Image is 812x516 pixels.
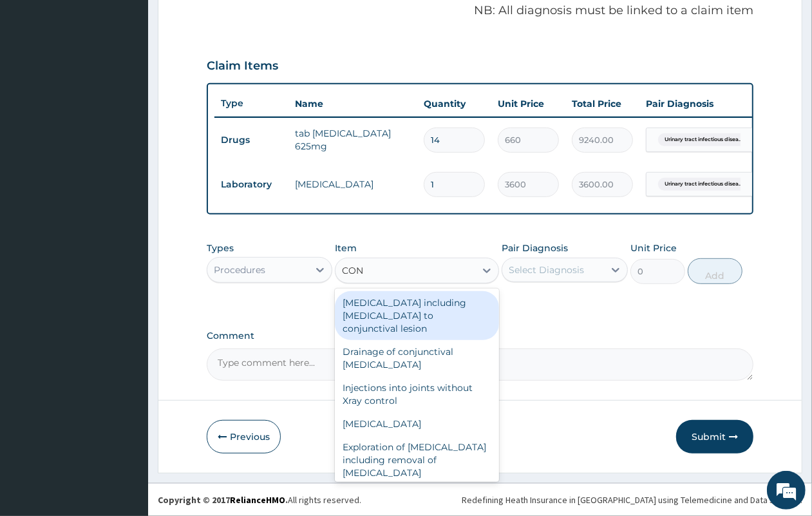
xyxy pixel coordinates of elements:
[158,494,288,506] strong: Copyright © 2017 .
[335,412,499,435] div: [MEDICAL_DATA]
[214,128,288,152] td: Drugs
[462,493,802,506] div: Redefining Heath Insurance in [GEOGRAPHIC_DATA] using Telemedicine and Data Science!
[676,420,753,454] button: Submit
[288,91,417,117] th: Name
[288,120,417,159] td: tab [MEDICAL_DATA] 625mg
[207,59,278,73] h3: Claim Items
[148,483,812,516] footer: All rights reserved.
[75,162,178,292] span: We're online!
[6,352,245,397] textarea: Type your message and hit 'Enter'
[335,376,499,412] div: Injections into joints without Xray control
[491,91,565,117] th: Unit Price
[207,330,753,341] label: Comment
[288,171,417,197] td: [MEDICAL_DATA]
[335,340,499,376] div: Drainage of conjunctival [MEDICAL_DATA]
[417,91,491,117] th: Quantity
[335,242,357,254] label: Item
[335,435,499,484] div: Exploration of [MEDICAL_DATA] including removal of [MEDICAL_DATA]
[502,242,568,254] label: Pair Diagnosis
[230,494,285,506] a: RelianceHMO
[658,133,749,146] span: Urinary tract infectious disea...
[211,6,242,37] div: Minimize live chat window
[688,258,742,284] button: Add
[630,242,677,254] label: Unit Price
[565,91,639,117] th: Total Price
[509,263,584,276] div: Select Diagnosis
[214,91,288,115] th: Type
[639,91,781,117] th: Pair Diagnosis
[67,72,216,89] div: Chat with us now
[658,178,749,191] span: Urinary tract infectious disea...
[207,243,234,254] label: Types
[24,64,52,97] img: d_794563401_company_1708531726252_794563401
[207,3,753,19] p: NB: All diagnosis must be linked to a claim item
[214,173,288,196] td: Laboratory
[335,291,499,340] div: [MEDICAL_DATA] including [MEDICAL_DATA] to conjunctival lesion
[214,263,265,276] div: Procedures
[207,420,281,454] button: Previous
